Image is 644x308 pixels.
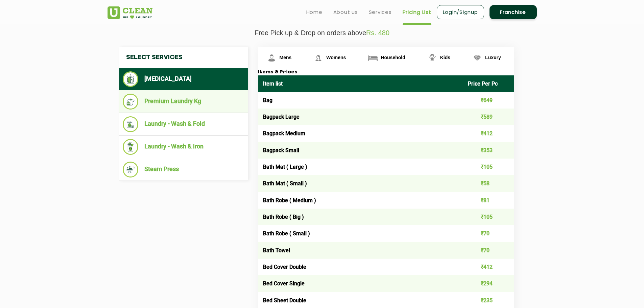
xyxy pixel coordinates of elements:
li: Premium Laundry Kg [123,94,244,110]
td: ₹353 [463,142,514,159]
a: Home [306,8,323,16]
td: Bath Mat ( Large ) [258,159,463,175]
td: Bed Cover Single [258,275,463,292]
h3: Items & Prices [258,69,514,75]
li: Laundry - Wash & Fold [123,116,244,132]
li: [MEDICAL_DATA] [123,71,244,87]
img: Household [367,52,379,64]
td: Bagpack Medium [258,125,463,142]
td: ₹589 [463,109,514,125]
td: ₹105 [463,159,514,175]
td: Bath Towel [258,242,463,258]
td: ₹70 [463,225,514,242]
img: Kids [426,52,438,64]
img: Steam Press [123,162,139,177]
h4: Select Services [119,47,248,68]
a: About us [333,8,358,16]
a: Login/Signup [437,5,484,19]
td: ₹412 [463,259,514,275]
span: Household [381,55,405,60]
img: Luxury [471,52,483,64]
th: Item list [258,75,463,92]
span: Mens [280,55,292,60]
td: Bath Robe ( Medium ) [258,192,463,208]
p: Free Pick up & Drop on orders above [108,29,537,37]
img: Premium Laundry Kg [123,94,139,110]
span: Womens [326,55,346,60]
img: UClean Laundry and Dry Cleaning [108,6,152,19]
td: ₹412 [463,125,514,142]
td: ₹70 [463,242,514,258]
td: Bath Mat ( Small ) [258,175,463,192]
td: Bath Robe ( Small ) [258,225,463,242]
td: Bed Cover Double [258,259,463,275]
img: Laundry - Wash & Fold [123,116,139,132]
img: Womens [312,52,324,64]
a: Services [369,8,392,16]
td: ₹81 [463,192,514,208]
td: Bagpack Small [258,142,463,159]
td: ₹649 [463,92,514,109]
span: Rs. 480 [366,29,389,37]
li: Steam Press [123,162,244,177]
td: Bag [258,92,463,109]
a: Pricing List [403,8,431,16]
span: Luxury [485,55,501,60]
span: Kids [440,55,450,60]
td: Bagpack Large [258,109,463,125]
li: Laundry - Wash & Iron [123,139,244,155]
td: Bath Robe ( Big ) [258,209,463,225]
img: Laundry - Wash & Iron [123,139,139,155]
img: Mens [266,52,278,64]
td: ₹105 [463,209,514,225]
td: ₹58 [463,175,514,192]
img: Dry Cleaning [123,71,139,87]
th: Price Per Pc [463,75,514,92]
td: ₹294 [463,275,514,292]
a: Franchise [490,5,537,19]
